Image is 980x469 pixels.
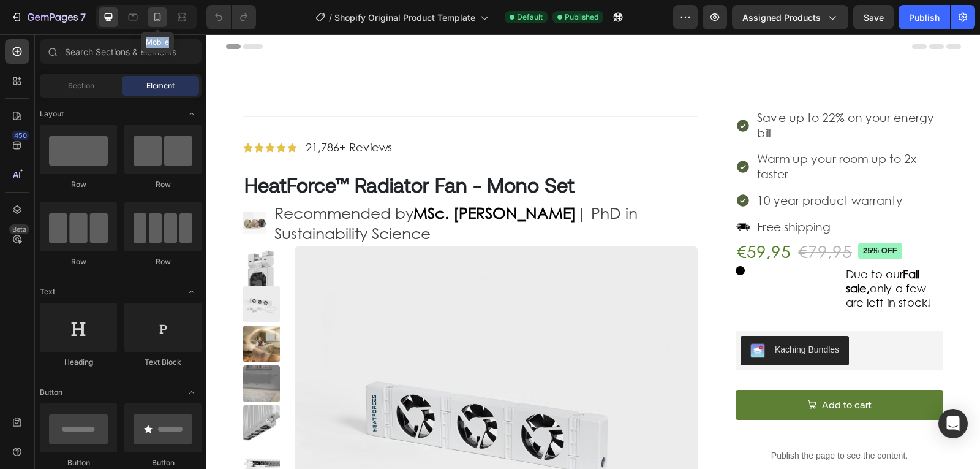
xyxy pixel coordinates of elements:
div: Button [40,457,117,468]
img: KachingBundles.png [544,309,559,324]
span: Button [40,387,62,398]
p: 10 year product warranty [551,159,735,174]
span: Layout [40,109,64,120]
span: Text [40,286,55,297]
span: / [329,11,332,24]
p: 7 [80,10,86,25]
span: Element [146,80,175,91]
div: Row [124,256,202,267]
strong: Fall sale, [639,233,713,261]
p: Warm up your room up to 2x faster [551,117,735,147]
button: Add to cart [529,356,737,386]
div: 450 [12,131,29,140]
span: Assigned Products [742,11,821,24]
pre: 25% off [652,209,696,224]
button: Kaching Bundles [534,302,643,331]
iframe: Design area [206,34,980,469]
span: Toggle open [182,383,202,402]
p: Due to our only a few are left in stock! [639,233,736,276]
span: Section [68,80,94,91]
p: Publish the page to see the content. [529,415,737,428]
span: Published [565,12,598,23]
button: 7 [5,5,91,29]
span: Save [864,12,884,23]
div: Row [40,179,117,190]
div: Publish [909,11,940,24]
span: Toggle open [182,104,202,124]
div: Row [40,256,117,267]
div: Open Intercom Messenger [938,409,968,438]
span: Default [517,12,543,23]
div: Beta [9,224,29,234]
span: Toggle open [182,282,202,302]
div: Add to cart [616,364,665,377]
div: Text Block [124,357,202,368]
div: Heading [40,357,117,368]
span: Shopify Original Product Template [334,11,475,24]
div: Button [124,457,202,468]
div: €59,95 [529,204,586,229]
div: Undo/Redo [206,5,256,29]
button: Save [853,5,894,29]
button: Assigned Products [732,5,848,29]
div: Row [124,179,202,190]
div: Kaching Bundles [568,309,633,322]
button: Publish [899,5,950,29]
p: Free shipping [551,185,735,200]
p: Save up to 22% on your energy bill [551,76,735,106]
div: €79,95 [590,204,647,229]
input: Search Sections & Elements [40,39,202,64]
strong: MSc. [PERSON_NAME] [207,169,370,188]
